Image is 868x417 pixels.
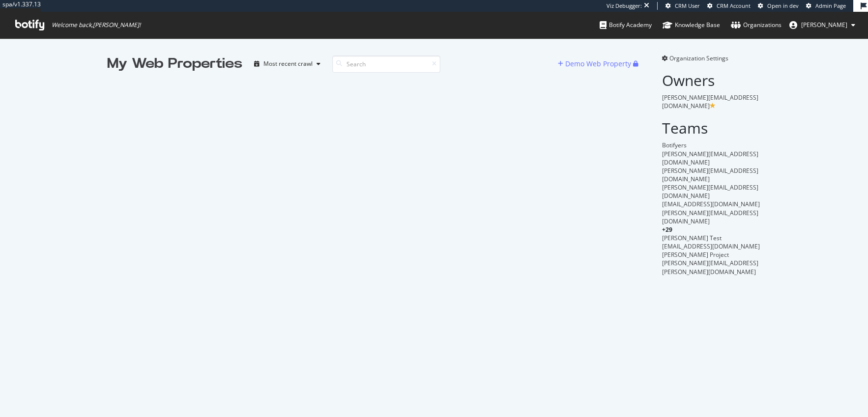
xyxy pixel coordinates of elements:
[662,234,761,242] div: [PERSON_NAME] Test
[669,54,728,62] span: Organization Settings
[731,20,781,30] div: Organizations
[758,2,799,10] a: Open in dev
[558,56,633,72] button: Demo Web Property
[662,200,760,208] span: [EMAIL_ADDRESS][DOMAIN_NAME]
[675,2,700,9] span: CRM User
[662,209,758,225] span: [PERSON_NAME][EMAIL_ADDRESS][DOMAIN_NAME]
[781,17,863,33] button: [PERSON_NAME]
[250,56,324,72] button: Most recent crawl
[332,56,440,73] input: Search
[662,183,758,200] span: [PERSON_NAME][EMAIL_ADDRESS][DOMAIN_NAME]
[662,167,758,183] span: [PERSON_NAME][EMAIL_ADDRESS][DOMAIN_NAME]
[565,59,631,69] div: Demo Web Property
[662,150,758,167] span: [PERSON_NAME][EMAIL_ADDRESS][DOMAIN_NAME]
[717,2,751,9] span: CRM Account
[600,12,652,38] a: Botify Academy
[107,54,242,74] div: My Web Properties
[662,242,760,250] span: [EMAIL_ADDRESS][DOMAIN_NAME]
[662,93,758,110] span: [PERSON_NAME][EMAIL_ADDRESS][DOMAIN_NAME]
[662,259,758,276] span: [PERSON_NAME][EMAIL_ADDRESS][PERSON_NAME][DOMAIN_NAME]
[707,2,751,10] a: CRM Account
[662,72,761,88] h2: Owners
[662,250,761,259] div: [PERSON_NAME] Project
[731,12,781,38] a: Organizations
[662,120,761,136] h2: Teams
[662,225,672,234] span: + 29
[600,20,652,30] div: Botify Academy
[607,2,642,10] div: Viz Debugger:
[815,2,846,9] span: Admin Page
[662,141,761,149] div: Botifyers
[806,2,846,10] a: Admin Page
[263,61,313,67] div: Most recent crawl
[663,20,720,30] div: Knowledge Base
[52,21,141,29] span: Welcome back, [PERSON_NAME] !
[767,2,799,9] span: Open in dev
[665,2,700,10] a: CRM User
[558,59,633,68] a: Demo Web Property
[801,21,847,29] span: Nathalie Geoffrin
[663,12,720,38] a: Knowledge Base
